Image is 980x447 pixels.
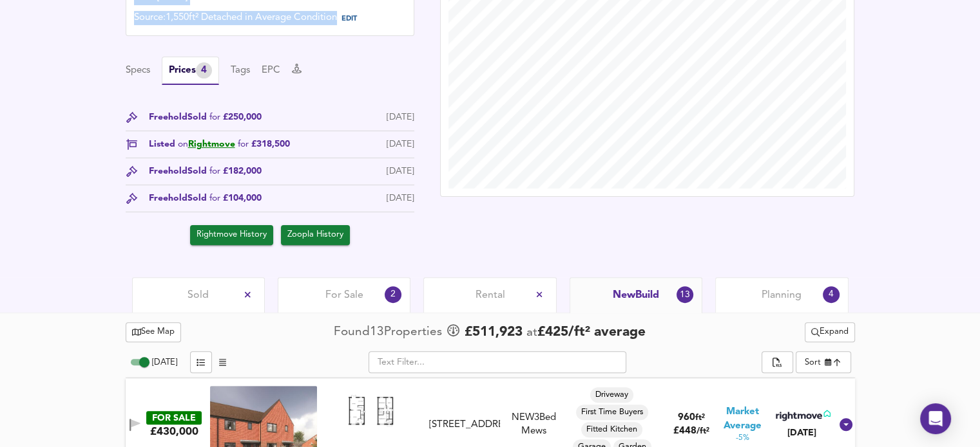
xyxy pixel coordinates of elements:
[197,228,267,242] span: Rightmove History
[387,192,414,205] div: [DATE]
[126,64,150,78] button: Specs
[673,426,709,436] span: £ 448
[262,64,280,78] button: EPC
[134,11,406,28] div: Source: 1,550ft² Detached in Average Condition
[146,411,202,424] div: FOR SALE
[736,433,749,444] span: -5%
[805,322,855,342] div: split button
[385,286,401,303] div: 2
[209,194,220,203] span: for
[132,325,175,340] span: See Map
[152,358,177,367] span: [DATE]
[209,113,220,122] span: for
[238,140,249,149] span: for
[149,111,262,124] div: Freehold
[581,422,642,437] div: Fitted Kitchen
[576,405,648,420] div: First Time Buyers
[678,413,695,423] span: 960
[369,351,626,373] input: Text Filter...
[526,327,537,339] span: at
[811,325,849,340] span: Expand
[187,192,262,205] span: Sold £104,000
[805,322,855,342] button: Expand
[762,288,802,302] span: Planning
[805,356,821,369] div: Sort
[196,62,212,78] div: 4
[695,414,705,422] span: ft²
[476,288,505,302] span: Rental
[796,351,851,373] div: Sort
[762,351,793,373] div: split button
[613,288,659,302] span: New Build
[581,424,642,435] span: Fitted Kitchen
[465,323,523,342] span: £ 511,923
[537,325,646,339] span: £ 425 / ft² average
[332,386,409,435] img: Floorplan
[149,165,262,178] div: Freehold
[188,140,235,149] a: Rightmove
[187,288,209,302] span: Sold
[773,426,831,439] div: [DATE]
[677,286,693,303] div: 13
[823,286,840,303] div: 4
[576,406,648,418] span: First Time Buyers
[590,387,633,403] div: Driveway
[505,411,563,439] div: NEW 3 Bed Mews
[387,138,414,151] div: [DATE]
[590,389,633,401] span: Driveway
[697,427,709,435] span: / ft²
[387,111,414,124] div: [DATE]
[231,64,250,78] button: Tags
[429,418,500,432] div: [STREET_ADDRESS]
[162,57,219,85] button: Prices4
[287,228,343,242] span: Zoopla History
[126,322,182,342] button: See Map
[281,225,350,245] button: Zoopla History
[424,418,505,432] div: The Pastures, Wood View, Grays, RM16 2GP
[190,225,273,245] button: Rightmove History
[341,15,357,23] span: EDIT
[187,165,262,178] span: Sold £182,000
[149,138,290,151] span: Listed £318,500
[325,288,363,302] span: For Sale
[187,111,262,124] span: Sold £250,000
[838,417,854,432] svg: Show Details
[169,62,212,78] div: Prices
[149,192,262,205] div: Freehold
[178,140,188,149] span: on
[387,165,414,178] div: [DATE]
[150,424,198,439] div: £430,000
[334,324,445,341] div: Found 13 Propert ies
[715,405,769,433] span: Market Average
[920,403,951,434] div: Open Intercom Messenger
[209,167,220,176] span: for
